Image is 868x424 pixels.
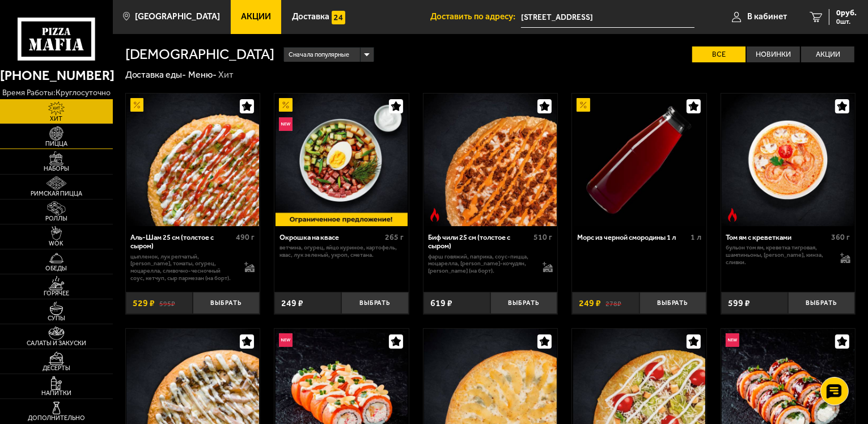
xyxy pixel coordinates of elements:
[836,18,857,25] span: 0 шт.
[747,46,800,63] label: Новинки
[428,208,442,222] img: Острое блюдо
[281,299,303,308] span: 249 ₽
[332,11,345,24] img: 15daf4d41897b9f0e9f617042186c801.svg
[385,232,404,242] span: 265 г
[788,292,855,314] button: Выбрать
[691,232,701,242] span: 1 л
[126,94,259,226] img: Аль-Шам 25 см (толстое с сыром)
[606,299,621,308] s: 278 ₽
[276,94,408,226] img: Окрошка на квасе
[577,98,590,112] img: Акционный
[722,94,854,226] img: Том ям с креветками
[279,98,293,112] img: Акционный
[133,299,155,308] span: 529 ₽
[424,94,558,226] a: Острое блюдоБиф чили 25 см (толстое с сыром)
[130,98,144,112] img: Акционный
[135,12,220,21] span: [GEOGRAPHIC_DATA]
[428,233,531,251] div: Биф чили 25 см (толстое с сыром)
[130,253,235,282] p: цыпленок, лук репчатый, [PERSON_NAME], томаты, огурец, моцарелла, сливочно-чесночный соус, кетчуп...
[747,12,787,21] span: В кабинет
[640,292,706,314] button: Выбрать
[279,333,293,347] img: Новинка
[292,12,329,21] span: Доставка
[534,232,553,242] span: 510 г
[579,299,601,308] span: 249 ₽
[728,299,750,308] span: 599 ₽
[832,232,850,242] span: 360 г
[726,233,828,241] div: Том ям с креветками
[236,232,255,242] span: 490 г
[279,117,293,131] img: Новинка
[577,233,688,241] div: Морс из черной смородины 1 л
[424,94,557,226] img: Биф чили 25 см (толстое с сыром)
[721,94,856,226] a: Острое блюдоТом ям с креветками
[280,233,382,241] div: Окрошка на квасе
[726,244,831,266] p: бульон том ям, креветка тигровая, шампиньоны, [PERSON_NAME], кинза, сливки.
[573,94,706,226] img: Морс из черной смородины 1 л
[289,46,349,63] span: Сначала популярные
[193,292,260,314] button: Выбрать
[130,233,233,251] div: Аль-Шам 25 см (толстое с сыром)
[572,94,706,226] a: АкционныйМорс из черной смородины 1 л
[801,46,854,63] label: Акции
[430,12,521,21] span: Доставить по адресу:
[188,69,217,80] a: Меню-
[280,244,404,259] p: ветчина, огурец, яйцо куриное, картофель, квас, лук зеленый, укроп, сметана.
[341,292,408,314] button: Выбрать
[125,47,275,62] h1: [DEMOGRAPHIC_DATA]
[430,299,452,308] span: 619 ₽
[521,7,695,28] input: Ваш адрес доставки
[159,299,175,308] s: 595 ₽
[490,292,557,314] button: Выбрать
[428,253,533,275] p: фарш говяжий, паприка, соус-пицца, моцарелла, [PERSON_NAME]-кочудян, [PERSON_NAME] (на борт).
[726,208,739,222] img: Острое блюдо
[241,12,271,21] span: Акции
[125,69,187,80] a: Доставка еды-
[836,9,857,17] span: 0 руб.
[218,69,234,81] div: Хит
[274,94,409,226] a: АкционныйНовинкаОкрошка на квасе
[126,94,260,226] a: АкционныйАль-Шам 25 см (толстое с сыром)
[692,46,746,63] label: Все
[726,333,739,347] img: Новинка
